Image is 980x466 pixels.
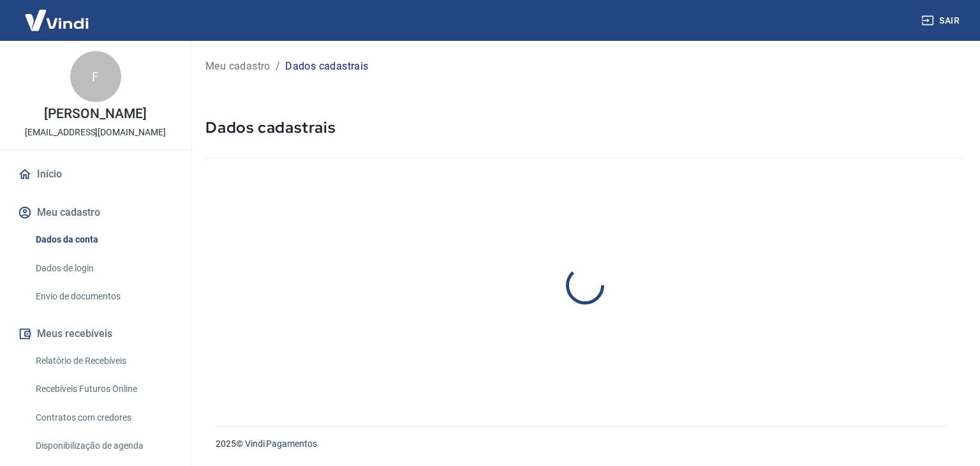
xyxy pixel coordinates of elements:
img: Vindi [15,1,98,40]
p: / [276,59,280,74]
div: F [70,51,121,102]
a: Envio de documentos [31,283,175,310]
a: Vindi Pagamentos [245,439,317,449]
a: Início [15,160,175,188]
a: Contratos com credores [31,405,175,431]
p: [EMAIL_ADDRESS][DOMAIN_NAME] [25,126,166,139]
button: Sair [919,9,965,33]
p: Dados cadastrais [285,59,368,74]
button: Meus recebíveis [15,320,175,348]
button: Meu cadastro [15,199,175,227]
a: Recebíveis Futuros Online [31,376,175,402]
h5: Dados cadastrais [205,117,965,138]
a: Dados da conta [31,227,175,253]
p: [PERSON_NAME] [44,107,146,121]
a: Meu cadastro [205,59,271,74]
a: Relatório de Recebíveis [31,348,175,374]
a: Dados de login [31,255,175,282]
p: 2025 © [216,437,949,451]
a: Disponibilização de agenda [31,433,175,459]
